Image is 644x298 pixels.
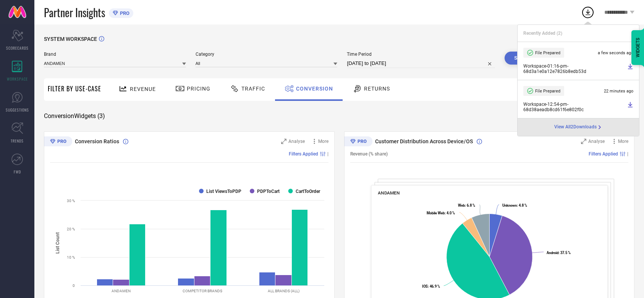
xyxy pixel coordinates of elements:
[350,151,388,157] span: Revenue (% share)
[73,283,75,288] text: 0
[7,76,28,82] span: WORKSPACE
[547,251,558,255] tspan: Android
[196,52,338,57] span: Category
[535,50,560,55] span: File Prepared
[44,112,105,120] span: Conversion Widgets ( 3 )
[554,124,603,130] div: Open download page
[581,5,595,19] div: Open download list
[44,36,97,42] span: SYSTEM WORKSPACE
[618,139,628,144] span: More
[327,151,328,157] span: |
[588,139,605,144] span: Analyse
[296,86,333,92] span: Conversion
[604,89,633,94] span: 22 minutes ago
[67,227,75,231] text: 20 %
[268,289,299,293] text: ALL BRANDS (ALL)
[281,139,286,144] svg: Zoom
[347,59,495,68] input: Select time period
[118,10,129,16] span: PRO
[55,232,60,254] tspan: List Count
[14,169,21,175] span: FWD
[241,86,265,92] span: Traffic
[75,138,119,144] span: Conversion Ratios
[44,136,72,148] div: Premium
[375,138,473,144] span: Customer Distribution Across Device/OS
[378,190,400,196] span: ANDAMEN
[296,189,320,194] text: CartToOrder
[112,289,131,293] text: ANDAMEN
[67,255,75,259] text: 10 %
[289,151,318,157] span: Filters Applied
[458,203,475,207] text: : 6.8 %
[347,52,495,57] span: Time Period
[502,203,517,207] tspan: Unknown
[598,50,633,55] span: a few seconds ago
[581,139,586,144] svg: Zoom
[505,52,546,65] button: Search
[523,102,625,112] span: Workspace - 12:54-pm - 68d38aeadb8cd61f6e802f0c
[535,89,560,94] span: File Prepared
[547,251,571,255] text: : 37.5 %
[589,151,618,157] span: Filters Applied
[364,86,390,92] span: Returns
[344,136,372,148] div: Premium
[422,284,428,288] tspan: IOS
[206,189,241,194] text: List ViewsToPDP
[44,5,105,20] span: Partner Insights
[257,189,280,194] text: PDPToCart
[11,138,24,144] span: TRENDS
[554,124,603,130] a: View All2Downloads
[6,45,29,51] span: SCORECARDS
[422,284,440,288] text: : 46.9 %
[183,289,222,293] text: COMPETITOR BRANDS
[130,86,156,92] span: Revenue
[288,139,305,144] span: Analyse
[627,102,633,112] a: Download
[627,63,633,74] a: Download
[44,52,186,57] span: Brand
[523,63,625,74] span: Workspace - 01:16-pm - 68d3a1e0a12e7826b8edb53d
[554,124,597,130] span: View All 2 Downloads
[6,107,29,113] span: SUGGESTIONS
[426,211,444,215] tspan: Mobile Web
[67,199,75,203] text: 30 %
[318,139,328,144] span: More
[187,86,210,92] span: Pricing
[48,84,101,93] span: Filter By Use-Case
[523,31,562,36] span: Recently Added ( 2 )
[627,151,628,157] span: |
[458,203,465,207] tspan: Web
[502,203,527,207] text: : 4.8 %
[426,211,455,215] text: : 4.0 %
